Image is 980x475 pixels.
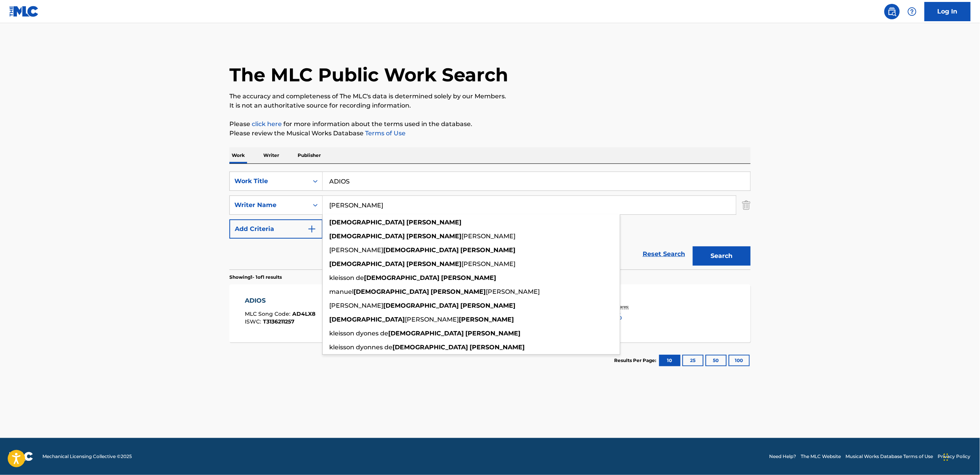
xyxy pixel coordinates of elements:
strong: [DEMOGRAPHIC_DATA] [329,232,405,240]
a: Public Search [884,4,900,19]
a: Musical Works Database Terms of Use [846,453,933,460]
strong: [DEMOGRAPHIC_DATA] [388,330,464,337]
p: The accuracy and completeness of The MLC's data is determined solely by our Members. [229,92,751,101]
strong: [DEMOGRAPHIC_DATA] [329,260,405,268]
p: Please for more information about the terms used in the database. [229,120,751,129]
img: logo [9,452,33,461]
span: [PERSON_NAME] [405,316,459,323]
strong: [PERSON_NAME] [406,232,461,240]
button: Search [693,246,751,266]
img: Delete Criterion [742,195,751,215]
strong: [PERSON_NAME] [459,316,514,323]
strong: [DEMOGRAPHIC_DATA] [329,316,405,323]
form: Search Form [229,172,751,270]
span: kleisson dyones de [329,330,388,337]
a: Log In [924,2,971,21]
img: search [887,7,897,16]
strong: [PERSON_NAME] [431,288,486,295]
a: The MLC Website [801,453,841,460]
span: Mechanical Licensing Collective © 2025 [42,453,132,460]
button: 10 [659,355,680,366]
strong: [PERSON_NAME] [460,302,515,309]
strong: [PERSON_NAME] [441,274,496,281]
div: Writer Name [234,200,304,210]
strong: [DEMOGRAPHIC_DATA] [364,274,439,281]
a: Need Help? [770,453,796,460]
span: [PERSON_NAME] [461,232,515,240]
p: Work [229,147,247,163]
img: MLC Logo [9,6,39,17]
p: Publisher [295,147,323,163]
a: Reset Search [639,246,689,263]
strong: [PERSON_NAME] [406,219,461,226]
p: It is not an authoritative source for recording information. [229,101,751,110]
div: Arrastrar [944,446,948,469]
div: ADIOS [245,296,316,305]
strong: [PERSON_NAME] [465,330,520,337]
strong: [DEMOGRAPHIC_DATA] [329,219,405,226]
span: kleisson de [329,274,364,281]
span: [PERSON_NAME] [486,288,540,295]
div: Help [904,4,920,19]
div: Work Title [234,177,304,186]
button: Add Criteria [229,219,323,239]
p: Please review the Musical Works Database [229,129,751,138]
span: T3136211257 [263,318,295,325]
a: click here [252,120,282,128]
button: 25 [682,355,704,366]
span: [PERSON_NAME] [329,302,383,309]
a: ADIOSMLC Song Code:AD4LX8ISWC:T3136211257Writers (1)[PERSON_NAME] [PERSON_NAME]Recording Artists ... [229,285,751,342]
img: 9d2ae6d4665cec9f34b9.svg [307,224,317,234]
span: AD4LX8 [293,310,316,317]
span: [PERSON_NAME] [329,246,383,254]
button: 50 [706,355,727,366]
a: Privacy Policy [938,453,971,460]
p: Writer [261,147,281,163]
span: ISWC : [245,318,263,325]
a: Terms of Use [364,130,406,137]
img: help [908,7,917,16]
strong: [PERSON_NAME] [460,246,515,254]
div: Widget de chat [941,438,980,475]
span: kleisson dyonnes de [329,344,392,351]
strong: [PERSON_NAME] [470,344,525,351]
strong: [DEMOGRAPHIC_DATA] [383,302,459,309]
span: [PERSON_NAME] [461,260,515,268]
strong: [DEMOGRAPHIC_DATA] [392,344,468,351]
strong: [DEMOGRAPHIC_DATA] [383,246,459,254]
h1: The MLC Public Work Search [229,63,508,86]
p: Results Per Page: [614,357,658,364]
p: Showing 1 - 1 of 1 results [229,274,282,281]
span: manuel [329,288,354,295]
strong: [PERSON_NAME] [406,260,461,268]
span: MLC Song Code : [245,310,293,317]
button: 100 [729,355,750,366]
strong: [DEMOGRAPHIC_DATA] [354,288,429,295]
iframe: Chat Widget [941,438,980,475]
